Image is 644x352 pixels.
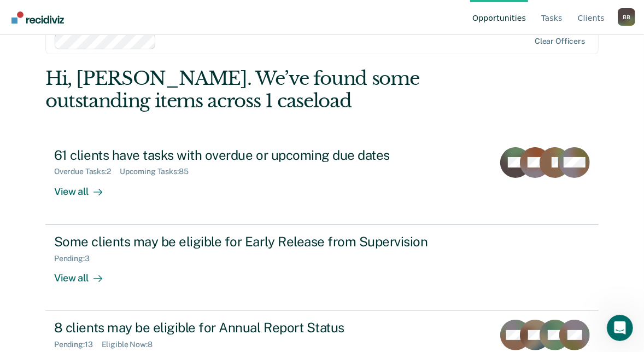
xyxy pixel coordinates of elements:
[54,147,438,163] div: 61 clients have tasks with overdue or upcoming due dates
[618,8,635,26] button: Profile dropdown button
[54,176,115,198] div: View all
[102,340,161,349] div: Eligible Now : 8
[54,234,438,250] div: Some clients may be eligible for Early Release from Supervision
[45,67,488,112] div: Hi, [PERSON_NAME]. We’ve found some outstanding items across 1 caseload
[54,263,115,284] div: View all
[607,315,633,341] iframe: Intercom live chat
[618,8,635,26] div: B B
[535,37,585,46] div: Clear officers
[54,167,120,176] div: Overdue Tasks : 2
[45,139,599,224] a: 61 clients have tasks with overdue or upcoming due datesOverdue Tasks:2Upcoming Tasks:85View all
[54,254,98,263] div: Pending : 3
[54,320,438,336] div: 8 clients may be eligible for Annual Report Status
[45,224,599,311] a: Some clients may be eligible for Early Release from SupervisionPending:3View all
[11,11,64,24] img: Recidiviz
[120,167,197,176] div: Upcoming Tasks : 85
[54,340,102,349] div: Pending : 13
